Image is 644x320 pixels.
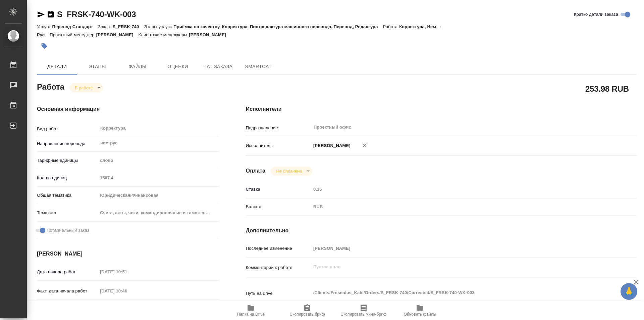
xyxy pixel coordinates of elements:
[246,167,266,175] h4: Оплата
[57,10,136,19] a: S_FRSK-740-WK-003
[96,32,139,37] p: [PERSON_NAME]
[223,301,279,320] button: Папка на Drive
[37,210,98,216] p: Тематика
[246,227,637,235] h4: Дополнительно
[37,288,98,294] p: Факт. дата начала работ
[144,24,173,29] p: Этапы услуги
[237,312,265,317] span: Папка на Drive
[246,125,311,131] p: Подразделение
[37,192,98,199] p: Общая тематика
[81,62,113,71] span: Этапы
[383,24,399,29] p: Работа
[246,105,637,113] h4: Исполнители
[289,312,325,317] span: Скопировать бриф
[37,126,98,132] p: Вид работ
[246,245,311,252] p: Последнее изменение
[52,24,98,29] p: Перевод Стандарт
[37,39,52,53] button: Добавить тэг
[50,32,96,37] p: Проектный менеджер
[69,83,103,92] div: В работе
[623,284,635,299] span: 🙏
[311,201,604,213] div: RUB
[246,264,311,271] p: Комментарий к работе
[98,207,219,219] div: Счета, акты, чеки, командировочные и таможенные документы
[574,11,618,18] span: Кратко детали заказа
[392,301,448,320] button: Обновить файлы
[73,85,95,91] button: В работе
[37,24,52,29] p: Услуга
[274,168,304,174] button: Не оплачена
[113,24,144,29] p: S_FRSK-740
[357,138,372,153] button: Удалить исполнителя
[139,32,189,37] p: Клиентские менеджеры
[311,184,604,194] input: Пустое поле
[311,142,351,149] p: [PERSON_NAME]
[37,10,45,18] button: Скопировать ссылку для ЯМессенджера
[98,190,219,201] div: Юридическая/Финансовая
[98,24,112,29] p: Заказ:
[37,157,98,164] p: Тарифные единицы
[98,173,219,183] input: Пустое поле
[311,287,604,299] textarea: /Clients/Fresenius_Kabi/Orders/S_FRSK-740/Corrected/S_FRSK-740-WK-003
[335,301,392,320] button: Скопировать мини-бриф
[162,62,194,71] span: Оценки
[340,312,386,317] span: Скопировать мини-бриф
[47,227,89,234] span: Нотариальный заказ
[37,175,98,181] p: Кол-во единиц
[173,24,383,29] p: Приёмка по качеству, Корректура, Постредактура машинного перевода, Перевод, Редактура
[37,105,219,113] h4: Основная информация
[37,80,64,92] h2: Работа
[246,186,311,193] p: Ставка
[98,155,219,166] div: слово
[246,290,311,297] p: Путь на drive
[279,301,335,320] button: Скопировать бриф
[37,250,219,258] h4: [PERSON_NAME]
[621,283,637,300] button: 🙏
[246,142,311,149] p: Исполнитель
[189,32,231,37] p: [PERSON_NAME]
[246,203,311,210] p: Валюта
[37,269,98,275] p: Дата начала работ
[404,312,436,317] span: Обновить файлы
[585,83,629,94] h2: 253.98 RUB
[37,140,98,147] p: Направление перевода
[47,10,55,18] button: Скопировать ссылку
[41,62,73,71] span: Детали
[98,286,156,296] input: Пустое поле
[311,243,604,253] input: Пустое поле
[271,167,312,176] div: В работе
[121,62,154,71] span: Файлы
[98,267,156,277] input: Пустое поле
[242,62,274,71] span: SmartCat
[202,62,234,71] span: Чат заказа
